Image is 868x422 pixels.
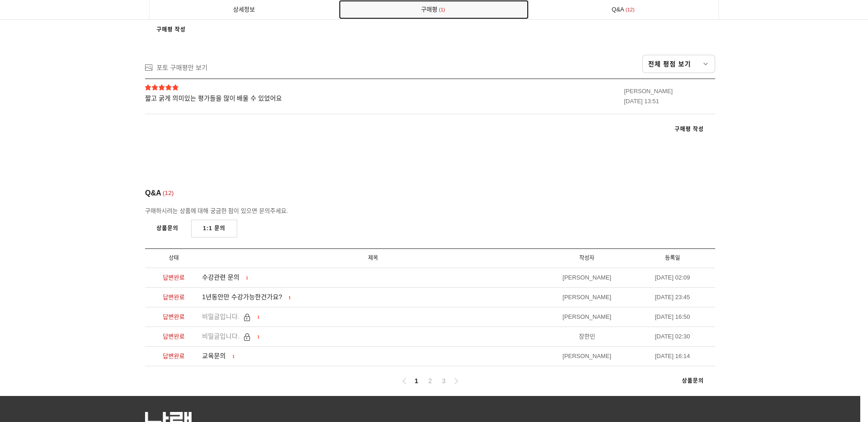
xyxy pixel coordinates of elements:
[191,220,237,237] a: 1:1 문의
[202,352,476,361] a: 교육문의 1
[544,347,630,366] li: [PERSON_NAME]
[145,206,715,216] div: 구매하시려는 상품에 대해 궁금한 점이 있으면 문의주세요.
[288,295,291,300] span: 1
[145,273,202,283] div: 답변완료
[145,249,202,268] li: 상태
[145,220,190,237] a: 상품문의
[156,63,208,74] div: 포토 구매평만 보기
[630,249,716,268] li: 등록일
[145,94,464,103] span: 짧고 굵게 의미있는 평가들을 많이 배울 수 있었어요
[145,312,202,322] div: 답변완료
[411,375,422,386] a: 1
[624,96,715,106] div: [DATE] 13:51
[202,313,239,320] span: 비밀글입니다.
[438,375,449,386] a: 3
[437,5,447,15] span: 1
[642,55,715,73] a: 전체 평점 보기
[655,292,690,302] div: [DATE] 23:45
[624,86,715,96] div: [PERSON_NAME]
[202,249,544,268] li: 제목
[648,59,691,69] span: 전체 평점 보기
[544,268,630,288] li: [PERSON_NAME]
[145,292,202,302] div: 답변완료
[246,275,249,280] span: 1
[257,334,260,339] span: 1
[624,5,636,15] span: 12
[145,187,175,206] div: Q&A
[202,274,239,281] span: 수강관련 문의
[202,293,476,302] a: 1년동안만 수강가능한건가요? 1
[145,63,208,74] a: 포토 구매평만 보기
[544,288,630,307] li: [PERSON_NAME]
[663,121,715,138] a: 구매평 작성
[202,273,476,282] a: 수강관련 문의 1
[202,332,239,340] span: 비밀글입니다.
[425,375,436,386] a: 2
[145,21,197,38] a: 구매평 작성
[202,312,476,322] a: 비밀글입니다. 1
[257,314,260,320] span: 1
[232,353,235,359] span: 1
[145,351,202,361] div: 답변완료
[655,312,690,322] div: [DATE] 16:50
[202,293,282,301] span: 1년동안만 수강가능한건가요?
[161,188,175,198] span: 12
[544,249,630,268] li: 작성자
[202,352,226,359] span: 교육문의
[544,307,630,327] li: [PERSON_NAME]
[145,332,202,342] div: 답변완료
[544,327,630,347] li: 장한민
[670,373,715,390] a: 상품문의
[202,332,476,341] a: 비밀글입니다. 1
[655,332,690,342] div: [DATE] 02:30
[655,351,690,361] div: [DATE] 16:14
[655,273,690,283] div: [DATE] 02:09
